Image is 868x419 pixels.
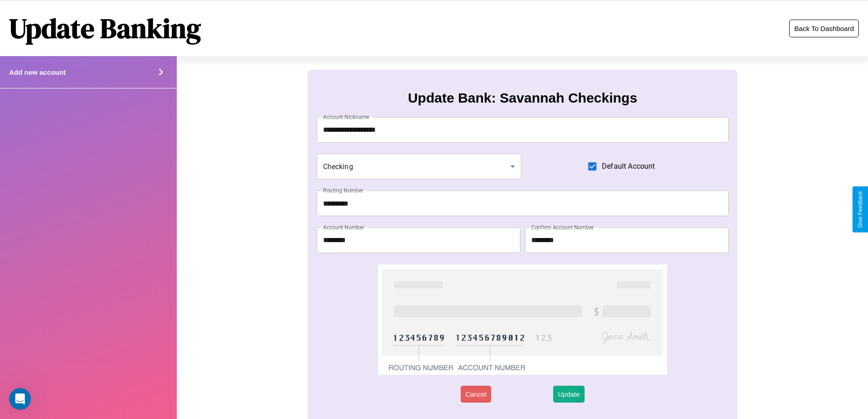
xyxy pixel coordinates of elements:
[323,186,363,194] label: Routing Number
[408,90,637,106] h3: Update Bank: Savannah Checkings
[323,223,364,231] label: Account Number
[857,191,863,228] div: Give Feedback
[378,264,667,375] img: check
[789,20,859,37] button: Back To Dashboard
[9,10,201,47] h1: Update Banking
[317,154,522,179] div: Checking
[323,113,370,121] label: Account Nickname
[461,386,491,403] button: Cancel
[553,386,584,403] button: Update
[531,223,594,231] label: Confirm Account Number
[9,388,31,410] iframe: Intercom live chat
[602,161,655,172] span: Default Account
[9,68,66,76] h4: Add new account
